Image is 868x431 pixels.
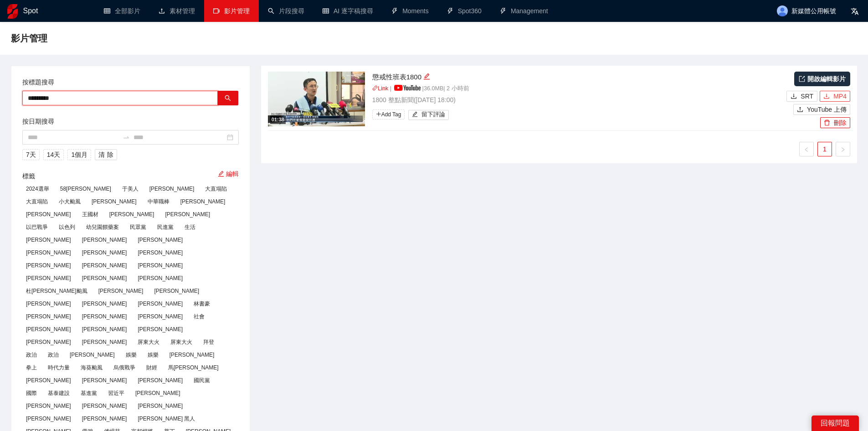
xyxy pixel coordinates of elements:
span: 影片管理 [224,7,250,15]
span: [PERSON_NAME] [78,299,131,309]
span: 拳上 [22,363,41,373]
span: 屏東大火 [167,337,196,347]
span: 時代力量 [44,363,73,373]
span: 海葵颱風 [77,363,106,373]
span: [PERSON_NAME] [22,299,75,309]
span: [PERSON_NAME] [78,235,131,245]
span: 中華職棒 [144,197,173,207]
button: 1個月 [67,149,91,160]
button: delete刪除 [820,117,850,128]
span: [PERSON_NAME] [78,312,131,322]
button: uploadYouTube 上傳 [793,104,850,115]
span: 于美人 [118,184,142,194]
span: 林書豪 [190,299,214,309]
button: edit留下評論 [408,110,449,120]
div: 回報問題 [812,415,859,431]
a: search片段搜尋 [268,7,304,15]
span: edit [423,73,430,80]
span: 民眾黨 [126,222,150,232]
button: right [836,142,850,156]
span: 政治 [22,350,41,360]
img: logo [7,4,18,19]
span: 大直塌陷 [22,197,51,207]
label: 按日期搜尋 [22,116,54,126]
span: Add Tag [372,109,405,119]
button: left [799,142,814,156]
span: [PERSON_NAME] [161,209,214,219]
span: 14 [47,150,54,160]
span: search [225,95,231,102]
span: [PERSON_NAME] [78,248,131,258]
span: 烏俄戰爭 [110,363,139,373]
span: 王國材 [78,209,102,219]
span: [PERSON_NAME] [134,324,186,334]
span: 2024選舉 [22,184,53,194]
span: SRT [801,91,813,101]
span: delete [824,119,830,127]
span: download [791,93,797,100]
span: [PERSON_NAME] [22,312,75,322]
a: tableAI 逐字稿搜尋 [323,7,373,15]
a: thunderboltSpot360 [447,7,482,15]
span: 幼兒園餵藥案 [82,222,123,232]
a: 1 [818,142,832,156]
div: 01:38 [270,116,286,124]
span: 財經 [143,363,161,373]
span: [PERSON_NAME] [88,197,140,207]
span: 屏東大火 [134,337,163,347]
span: 政治 [44,350,62,360]
li: 下一頁 [836,142,850,156]
span: link [372,85,378,91]
span: to [123,134,130,141]
span: upload [797,106,803,114]
span: [PERSON_NAME] [22,337,75,347]
li: 上一頁 [799,142,814,156]
span: [PERSON_NAME] [134,235,186,245]
span: download [823,93,830,100]
span: right [840,147,846,152]
span: [PERSON_NAME] [106,209,158,219]
span: 以色列 [55,222,79,232]
span: [PERSON_NAME] [150,286,203,296]
span: [PERSON_NAME] [22,324,75,334]
button: 14天 [43,149,64,160]
span: [PERSON_NAME] [134,401,186,411]
button: downloadMP4 [820,91,850,102]
span: [PERSON_NAME] 黑人 [134,414,199,424]
span: [PERSON_NAME] [66,350,118,360]
span: [PERSON_NAME] [78,273,131,283]
span: [PERSON_NAME] [78,260,131,270]
a: 編輯 [218,170,239,177]
label: 按標題搜尋 [22,77,54,87]
button: search [217,91,238,105]
span: 馬[PERSON_NAME] [164,363,222,373]
span: 習近平 [104,388,128,398]
li: 1 [817,142,832,156]
span: 7 [26,150,30,160]
span: 影片管理 [11,31,47,46]
span: [PERSON_NAME] [134,260,186,270]
img: yt_logo_rgb_light.a676ea31.png [394,85,421,91]
span: [PERSON_NAME] [22,209,75,219]
p: | | 36.0 MB | 2 小時前 [372,84,785,93]
span: left [804,147,809,152]
button: downloadSRT [786,91,817,102]
span: [PERSON_NAME] [78,337,131,347]
a: table全部影片 [104,7,140,15]
span: [PERSON_NAME] [78,324,131,334]
span: [PERSON_NAME] [22,248,75,258]
span: [PERSON_NAME] [22,273,75,283]
span: video-camera [213,8,220,14]
span: 娛樂 [144,350,162,360]
button: 7天 [22,149,40,160]
span: [PERSON_NAME] [134,273,186,283]
a: thunderboltManagement [500,7,548,15]
span: [PERSON_NAME] [22,235,75,245]
span: export [799,76,805,82]
span: MP4 [833,91,847,101]
span: [PERSON_NAME] [22,401,75,411]
span: 以巴戰爭 [22,222,51,232]
span: edit [218,171,224,177]
p: 1800 整點新聞 ( [DATE] 18:00 ) [372,95,785,105]
span: 民進黨 [154,222,177,232]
